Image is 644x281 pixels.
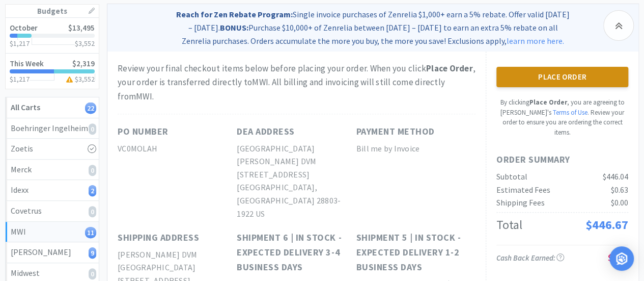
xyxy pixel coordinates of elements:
[78,39,95,48] span: 3,552
[11,267,94,280] div: Midwest
[496,67,628,87] button: Place Order
[118,248,237,262] h2: [PERSON_NAME] DVM
[6,139,99,160] a: Zoetis
[111,8,634,47] p: Single invoice purchases of Zenrelia $1,000+ earn a 5% rebate. Offer valid [DATE] – [DATE]. Purch...
[496,97,628,137] p: By clicking , you are agreeing to [PERSON_NAME]'s . Review your order to ensure you are ordering ...
[118,62,475,104] div: Review your final checkout items below before placing your order. When you click , your order is ...
[72,59,95,68] span: $2,319
[89,185,96,196] i: 2
[529,98,567,107] strong: Place Order
[608,251,628,263] span: $6.20
[220,22,248,33] strong: BONUS:
[496,152,628,167] h1: Order Summary
[507,36,564,46] a: learn more here.
[68,23,95,33] span: $13,495
[6,18,99,54] a: October$13,495$1,217$3,552
[496,184,550,197] div: Estimated Fees
[356,142,475,156] h2: Bill me by Invoice
[118,231,199,245] h1: Shipping Address
[10,24,38,32] h2: October
[89,165,96,176] i: 0
[11,184,94,197] div: Idexx
[6,201,99,222] a: Covetrus0
[11,102,40,112] strong: All Carts
[611,197,628,208] span: $0.00
[553,108,587,117] a: Terms of Use
[496,196,545,210] div: Shipping Fees
[11,205,94,218] div: Covetrus
[6,242,99,263] a: [PERSON_NAME]9
[6,118,99,139] a: Boehringer Ingelheim0
[176,9,293,19] strong: Reach for Zen Rebate Program:
[426,63,473,74] strong: Place Order
[609,246,634,271] div: Open Intercom Messenger
[10,60,44,67] h2: This Week
[118,261,237,274] h2: [GEOGRAPHIC_DATA]
[6,97,99,118] a: All Carts22
[85,103,96,114] i: 22
[237,124,295,139] h1: DEA Address
[118,142,237,156] h2: VC0MOLAH
[496,253,564,263] span: Cash Back Earned :
[237,142,356,156] h2: [GEOGRAPHIC_DATA]
[11,142,94,156] div: Zoetis
[6,5,99,18] h1: Budgets
[78,74,95,84] span: 3,552
[89,123,96,135] i: 0
[64,75,95,83] h3: $
[89,268,96,279] i: 0
[611,185,628,195] span: $0.63
[75,40,95,47] h3: $
[356,124,435,139] h1: Payment Method
[356,231,475,274] h1: Shipment 5 | In stock - expected delivery 1-2 business days
[585,217,628,233] span: $446.67
[118,124,169,139] h1: PO Number
[237,168,356,182] h2: [STREET_ADDRESS]
[11,225,94,239] div: MWI
[10,39,30,48] span: $1,217
[11,246,94,259] div: [PERSON_NAME]
[11,122,94,135] div: Boehringer Ingelheim
[237,155,356,168] h2: [PERSON_NAME] DVM
[6,222,99,243] a: MWI11
[603,171,628,182] span: $446.04
[89,206,96,217] i: 0
[496,170,527,184] div: Subtotal
[89,247,96,259] i: 9
[10,74,30,84] span: $1,217
[237,231,356,274] h1: Shipment 6 | In stock - expected delivery 3-4 business days
[11,163,94,176] div: Merck
[6,180,99,201] a: Idexx2
[237,181,356,220] h2: [GEOGRAPHIC_DATA], [GEOGRAPHIC_DATA] 28803-1922 US
[6,54,99,89] a: This Week$2,319$1,217$3,552
[496,215,522,235] div: Total
[85,227,96,238] i: 11
[6,160,99,181] a: Merck0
